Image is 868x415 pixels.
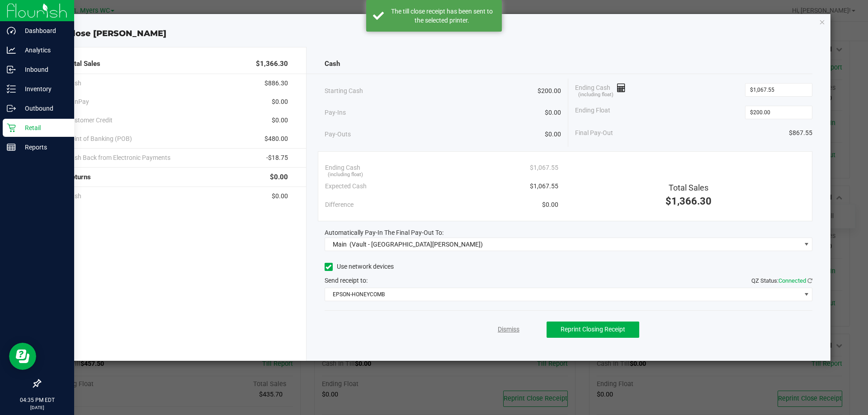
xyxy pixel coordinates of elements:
p: Retail [16,122,70,133]
span: QZ Status: [751,277,812,284]
span: Main [333,241,347,248]
span: Ending Float [575,106,610,119]
p: Analytics [16,45,70,56]
span: -$18.75 [266,153,288,163]
inline-svg: Reports [7,143,16,152]
p: Reports [16,142,70,153]
div: Returns [67,168,288,187]
span: Final Pay-Out [575,128,613,138]
p: 04:35 PM EDT [4,396,70,404]
span: $0.00 [545,108,561,117]
span: $480.00 [264,134,288,144]
p: Inventory [16,84,70,94]
span: Connected [778,277,806,284]
a: Dismiss [498,325,519,334]
span: $0.00 [272,191,288,201]
span: Expected Cash [325,182,367,191]
inline-svg: Analytics [7,46,16,55]
span: (Vault - [GEOGRAPHIC_DATA][PERSON_NAME]) [349,241,483,248]
span: Automatically Pay-In The Final Pay-Out To: [325,229,443,236]
span: Pay-Ins [325,108,346,117]
iframe: Resource center [9,343,36,370]
inline-svg: Inbound [7,65,16,74]
div: The till close receipt has been sent to the selected printer. [389,7,495,25]
span: $0.00 [545,130,561,139]
span: $0.00 [272,97,288,107]
span: $200.00 [538,86,561,96]
span: (including float) [328,171,363,179]
span: Starting Cash [325,86,363,96]
span: Send receipt to: [325,277,368,284]
span: Cash Back from Electronic Payments [67,153,170,163]
span: Total Sales [669,183,708,192]
span: Pay-Outs [325,130,351,139]
inline-svg: Dashboard [7,26,16,35]
div: Close [PERSON_NAME] [44,28,831,40]
span: Reprint Closing Receipt [561,326,625,333]
span: Ending Cash [575,83,626,97]
inline-svg: Outbound [7,104,16,113]
span: Point of Banking (POB) [67,134,132,144]
p: [DATE] [4,404,70,411]
inline-svg: Inventory [7,84,16,93]
button: Reprint Closing Receipt [547,322,639,338]
p: Dashboard [16,25,70,36]
span: $0.00 [542,200,558,210]
label: Use network devices [325,262,394,271]
span: Cash [325,59,340,69]
span: Difference [325,200,354,210]
inline-svg: Retail [7,123,16,132]
span: $1,067.55 [530,163,558,173]
p: Outbound [16,103,70,114]
span: $1,366.30 [256,59,288,69]
span: $867.55 [789,128,812,138]
span: $1,366.30 [665,196,712,207]
span: (including float) [578,91,613,99]
p: Inbound [16,64,70,75]
span: $0.00 [270,172,288,182]
span: $886.30 [264,79,288,88]
span: Total Sales [67,59,100,69]
span: Customer Credit [67,116,113,125]
span: $1,067.55 [530,182,558,191]
span: EPSON-HONEYCOMB [325,288,801,301]
span: $0.00 [272,116,288,125]
span: CanPay [67,97,89,107]
span: Ending Cash [325,163,360,173]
